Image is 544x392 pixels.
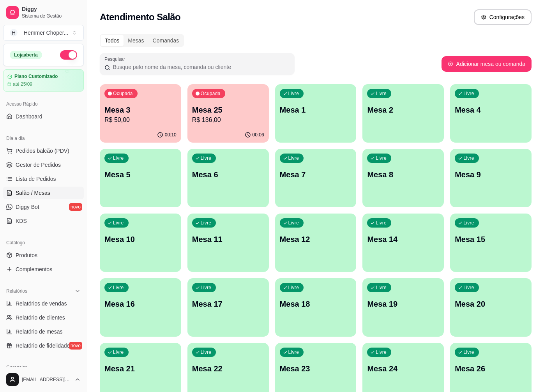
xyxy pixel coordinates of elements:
[3,263,84,275] a: Complementos
[3,132,84,145] div: Dia a dia
[201,90,221,97] p: Ocupada
[100,149,181,207] button: LivreMesa 5
[60,50,77,60] button: Alterar Status
[463,90,474,97] p: Livre
[104,298,177,309] p: Mesa 16
[201,220,212,226] p: Livre
[288,155,299,161] p: Livre
[6,288,27,294] span: Relatórios
[3,339,84,352] a: Relatório de fidelidadenovo
[187,149,269,207] button: LivreMesa 6
[16,147,69,155] span: Pedidos balcão (PDV)
[455,169,527,180] p: Mesa 9
[104,169,177,180] p: Mesa 5
[113,349,124,355] p: Livre
[113,155,124,161] p: Livre
[275,149,357,207] button: LivreMesa 7
[187,84,269,143] button: OcupadaMesa 25R$ 136,0000:06
[113,220,124,226] p: Livre
[100,11,180,23] h2: Atendimento Salão
[113,90,133,97] p: Ocupada
[367,104,439,115] p: Mesa 2
[22,13,81,19] span: Sistema de Gestão
[474,9,532,25] button: Configurações
[3,237,84,249] div: Catálogo
[280,169,352,180] p: Mesa 7
[362,149,444,207] button: LivreMesa 8
[463,220,474,226] p: Livre
[280,234,352,245] p: Mesa 12
[14,74,58,79] article: Plano Customizado
[455,234,527,245] p: Mesa 15
[104,56,128,62] label: Pesquisar
[3,3,84,22] a: DiggySistema de Gestão
[16,175,56,183] span: Lista de Pedidos
[16,189,50,197] span: Salão / Mesas
[455,104,527,115] p: Mesa 4
[104,115,177,125] p: R$ 50,00
[3,69,84,92] a: Plano Customizadoaté 25/09
[3,25,84,41] button: Select a team
[22,376,71,383] span: [EMAIL_ADDRESS][DOMAIN_NAME]
[16,161,61,169] span: Gestor de Pedidos
[100,278,181,337] button: LivreMesa 16
[16,251,37,259] span: Produtos
[3,325,84,338] a: Relatório de mesas
[3,187,84,199] a: Salão / Mesas
[450,149,532,207] button: LivreMesa 9
[24,29,68,37] div: Hemmer Choper ...
[455,363,527,374] p: Mesa 26
[16,314,65,321] span: Relatório de clientes
[100,214,181,272] button: LivreMesa 10
[463,284,474,291] p: Livre
[253,132,264,138] p: 00:06
[16,265,52,273] span: Complementos
[288,349,299,355] p: Livre
[376,155,387,161] p: Livre
[3,110,84,123] a: Dashboard
[16,203,39,211] span: Diggy Bot
[10,51,42,59] div: Loja aberta
[376,220,387,226] p: Livre
[3,159,84,171] a: Gestor de Pedidos
[113,284,124,291] p: Livre
[16,113,42,120] span: Dashboard
[192,363,264,374] p: Mesa 22
[192,298,264,309] p: Mesa 17
[367,298,439,309] p: Mesa 19
[288,220,299,226] p: Livre
[3,297,84,310] a: Relatórios de vendas
[16,328,63,335] span: Relatório de mesas
[13,81,32,87] article: até 25/09
[463,155,474,161] p: Livre
[192,115,264,125] p: R$ 136,00
[367,234,439,245] p: Mesa 14
[362,278,444,337] button: LivreMesa 19
[3,201,84,213] a: Diggy Botnovo
[450,214,532,272] button: LivreMesa 15
[3,145,84,157] button: Pedidos balcão (PDV)
[3,361,84,374] div: Gerenciar
[280,104,352,115] p: Mesa 1
[201,155,212,161] p: Livre
[450,84,532,143] button: LivreMesa 4
[450,278,532,337] button: LivreMesa 20
[192,104,264,115] p: Mesa 25
[201,284,212,291] p: Livre
[22,6,81,13] span: Diggy
[3,98,84,110] div: Acesso Rápido
[10,29,18,37] span: H
[3,215,84,227] a: KDS
[192,169,264,180] p: Mesa 6
[275,214,357,272] button: LivreMesa 12
[362,84,444,143] button: LivreMesa 2
[376,90,387,97] p: Livre
[165,132,177,138] p: 00:10
[104,104,177,115] p: Mesa 3
[16,217,27,225] span: KDS
[275,278,357,337] button: LivreMesa 18
[187,278,269,337] button: LivreMesa 17
[3,370,84,389] button: [EMAIL_ADDRESS][DOMAIN_NAME]
[110,63,290,71] input: Pesquisar
[101,35,124,46] div: Todos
